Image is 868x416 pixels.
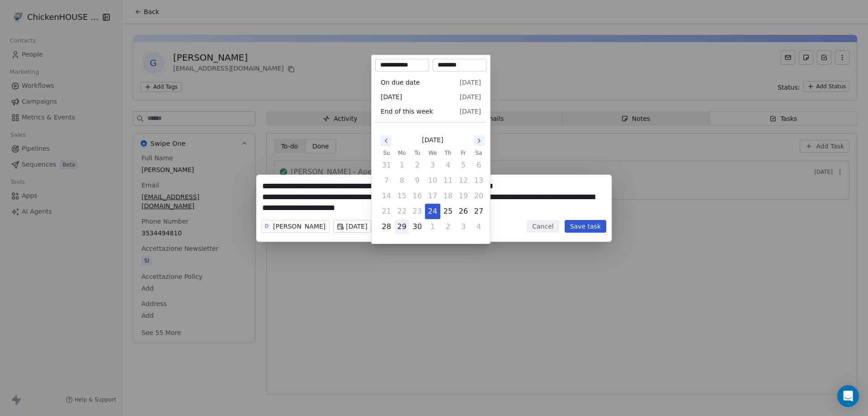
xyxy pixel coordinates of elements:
button: Saturday, September 6th, 2025 [472,158,486,172]
th: Sunday [379,148,394,158]
button: Saturday, October 4th, 2025 [472,220,486,234]
button: Wednesday, October 1st, 2025 [425,220,440,234]
button: Friday, October 3rd, 2025 [456,220,471,234]
th: Saturday [471,148,486,158]
span: [DATE] [422,135,443,145]
button: Thursday, October 2nd, 2025 [441,220,455,234]
button: Saturday, September 13th, 2025 [472,173,486,188]
span: End of this week [381,107,433,116]
button: Wednesday, September 17th, 2025 [425,189,440,203]
th: Wednesday [425,148,440,158]
button: Friday, September 5th, 2025 [456,158,471,172]
button: Tuesday, September 9th, 2025 [410,173,425,188]
button: Sunday, September 7th, 2025 [379,173,394,188]
th: Friday [456,148,471,158]
th: Monday [394,148,410,158]
table: September 2025 [379,148,486,234]
span: [DATE] [460,107,481,116]
button: Wednesday, September 10th, 2025 [425,173,440,188]
button: Monday, September 8th, 2025 [395,173,409,188]
button: Go to the Next Month [474,135,485,146]
button: Monday, September 1st, 2025 [395,158,409,172]
span: On due date [381,78,420,87]
button: Saturday, September 20th, 2025 [472,189,486,203]
th: Tuesday [410,148,425,158]
th: Thursday [440,148,456,158]
button: Friday, September 19th, 2025 [456,189,471,203]
button: Tuesday, September 16th, 2025 [410,189,425,203]
button: Thursday, September 25th, 2025 [441,204,455,219]
button: Go to the Previous Month [381,135,392,146]
button: Wednesday, September 3rd, 2025 [425,158,440,172]
button: Monday, September 15th, 2025 [395,189,409,203]
button: Saturday, September 27th, 2025 [472,204,486,219]
button: Thursday, September 4th, 2025 [441,158,455,172]
span: [DATE] [460,92,481,101]
span: [DATE] [381,92,402,101]
button: Sunday, September 28th, 2025 [379,220,394,234]
button: Thursday, September 11th, 2025 [441,173,455,188]
button: Monday, September 22nd, 2025 [395,204,409,219]
button: Friday, September 12th, 2025 [456,173,471,188]
button: Tuesday, September 30th, 2025 [410,220,425,234]
button: Today, Wednesday, September 24th, 2025, selected [425,204,440,219]
button: Monday, September 29th, 2025 [395,220,409,234]
button: Sunday, September 14th, 2025 [379,189,394,203]
button: Thursday, September 18th, 2025 [441,189,455,203]
button: Friday, September 26th, 2025 [456,204,471,219]
button: Tuesday, September 23rd, 2025 [410,204,425,219]
button: Tuesday, September 2nd, 2025 [410,158,425,172]
button: Sunday, September 21st, 2025 [379,204,394,219]
button: Sunday, August 31st, 2025 [379,158,394,172]
span: [DATE] [460,78,481,87]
